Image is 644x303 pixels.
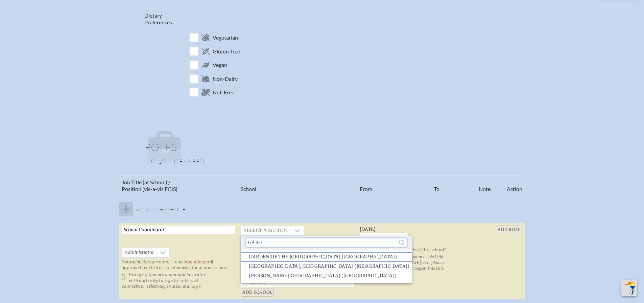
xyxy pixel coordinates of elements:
[187,259,204,264] span: pending
[241,252,412,262] li: Garden of the Sahaba Academy (Boca Raton)
[249,263,409,270] span: [GEOGRAPHIC_DATA], [GEOGRAPHIC_DATA] ([GEOGRAPHIC_DATA])
[144,12,172,26] label: Dietary Preferences
[122,226,235,234] input: Job Title, eg, Science Teacher, 5th Grade
[213,62,227,68] span: Vegan
[241,226,291,235] span: Select a school
[158,284,200,289] span: Registration Manager
[357,176,431,195] th: From
[360,254,473,271] p: Pro tip: For your convenience this field is pre-populated for [DATE], but please enter the date y...
[493,176,525,195] th: Action
[241,271,412,281] li: Weiss School (Palm Beach Gardens)
[360,227,376,232] span: [DATE]
[476,176,493,195] th: Note
[249,254,397,260] span: Garden of the [GEOGRAPHIC_DATA] ([GEOGRAPHIC_DATA])
[241,250,412,283] ul: Option List
[238,176,357,195] th: School
[132,260,157,264] span: Administrator
[122,272,235,289] p: Pro tip: If you are a non-administrator with authority to register others at your school, select .
[249,273,397,279] span: [PERSON_NAME][GEOGRAPHIC_DATA] ([GEOGRAPHIC_DATA])
[122,259,235,271] p: Your role will remain until approved by FCIS or an administrator at your school.
[122,248,157,257] span: Administrator
[622,281,636,295] img: To the top
[241,262,412,271] li: St. Mark’s Episcopal School, Palm Beach Gardens (Palm Beach Gardens)
[431,176,476,195] th: To
[119,176,238,195] th: Job Title (at School) / Position (vis-a-vis FCIS)
[144,142,500,158] h1: Roles
[360,247,473,253] p: When did you start this role at this school?
[144,158,500,165] p: Including expired
[213,48,240,55] span: Gluten-free
[213,75,238,82] span: Non-Dairy
[213,34,238,41] span: Vegetarian
[621,280,637,296] button: Scroll Top
[213,89,234,96] span: Nut-Free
